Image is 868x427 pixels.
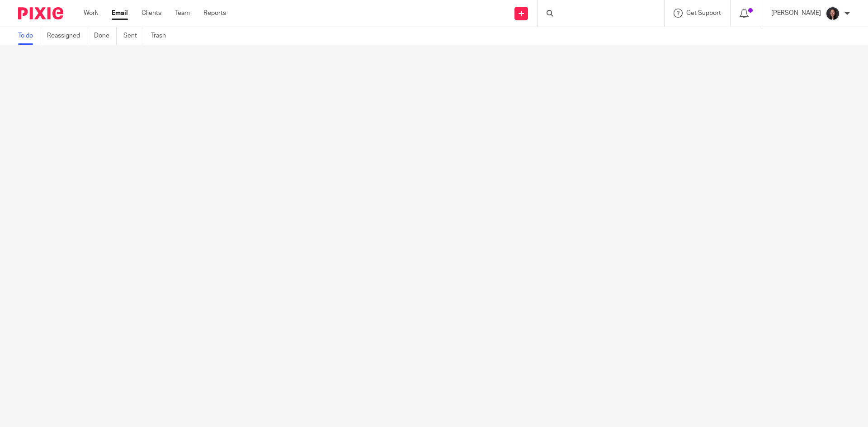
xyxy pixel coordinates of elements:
[686,10,721,16] span: Get Support
[84,9,98,18] a: Work
[142,9,161,18] a: Clients
[826,6,840,21] img: Lili%20square.jpg
[112,9,128,18] a: Email
[47,27,87,45] a: Reassigned
[18,27,40,45] a: To do
[151,27,173,45] a: Trash
[175,9,190,18] a: Team
[18,7,63,19] img: Pixie
[123,27,144,45] a: Sent
[94,27,117,45] a: Done
[203,9,226,18] a: Reports
[771,9,821,18] p: [PERSON_NAME]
